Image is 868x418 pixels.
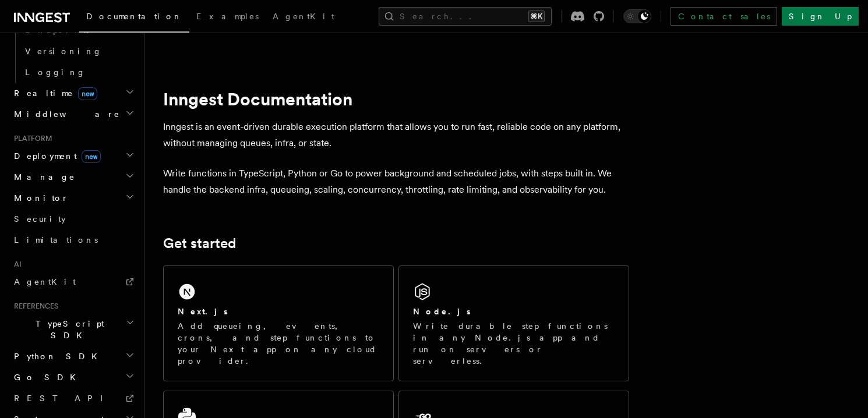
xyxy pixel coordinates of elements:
span: Versioning [25,47,102,56]
button: Deploymentnew [9,146,137,167]
span: Python SDK [9,350,104,362]
span: References [9,302,58,311]
button: Python SDK [9,346,137,367]
span: Documentation [86,12,182,21]
a: Versioning [20,41,137,62]
button: TypeScript SDK [9,313,137,346]
a: AgentKit [266,3,341,31]
span: Middleware [9,108,120,120]
span: AI [9,260,22,269]
span: Monitor [9,192,69,204]
a: Sign Up [782,7,859,26]
span: Logging [25,68,86,77]
h1: Inngest Documentation [163,88,629,109]
p: Inngest is an event-driven durable execution platform that allows you to run fast, reliable code ... [163,119,629,151]
a: Next.jsAdd queueing, events, crons, and step functions to your Next app on any cloud provider. [163,265,394,381]
p: Write durable step functions in any Node.js app and run on servers or serverless. [413,320,615,367]
span: Limitations [14,235,98,245]
a: Node.jsWrite durable step functions in any Node.js app and run on servers or serverless. [398,265,629,381]
a: AgentKit [9,271,137,292]
span: Deployment [9,150,101,162]
kbd: ⌘K [528,10,545,22]
a: Contact sales [671,7,777,26]
a: Get started [163,235,236,251]
span: Platform [9,134,52,143]
span: new [82,150,101,163]
a: Documentation [79,3,189,33]
a: Limitations [9,229,137,250]
h2: Node.js [413,306,471,317]
span: Manage [9,171,75,183]
span: REST API [14,394,113,403]
button: Manage [9,167,137,187]
a: Logging [20,62,137,83]
span: new [78,87,97,100]
span: Go SDK [9,371,83,383]
button: Monitor [9,187,137,208]
p: Add queueing, events, crons, and step functions to your Next app on any cloud provider. [178,320,379,367]
a: REST API [9,388,137,409]
a: Security [9,208,137,229]
p: Write functions in TypeScript, Python or Go to power background and scheduled jobs, with steps bu... [163,165,629,198]
span: Security [14,214,66,224]
button: Realtimenew [9,83,137,104]
a: Examples [189,3,266,31]
button: Middleware [9,104,137,125]
span: AgentKit [14,277,76,286]
span: Examples [196,12,259,21]
span: TypeScript SDK [9,318,126,341]
button: Go SDK [9,367,137,388]
h2: Next.js [178,306,228,317]
button: Toggle dark mode [623,9,651,23]
span: Realtime [9,87,97,99]
button: Search...⌘K [379,7,552,26]
span: AgentKit [273,12,334,21]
